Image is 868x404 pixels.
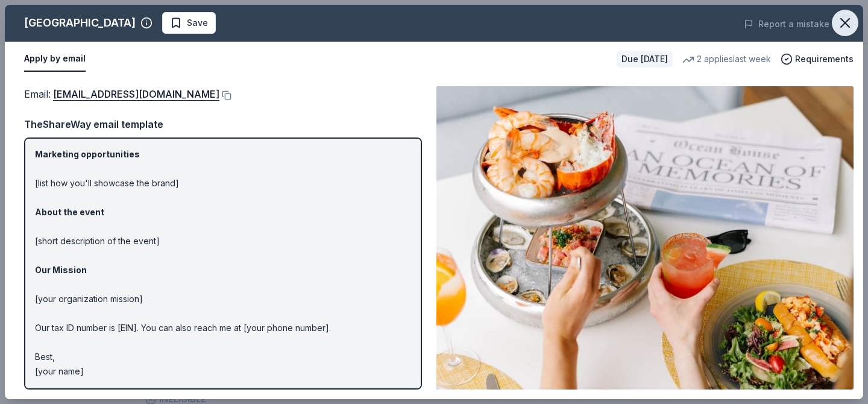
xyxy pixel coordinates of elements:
button: Report a mistake [744,17,829,31]
button: Save [162,12,216,34]
strong: Marketing opportunities [35,149,140,159]
div: Due [DATE] [617,51,673,68]
button: Requirements [781,52,854,66]
strong: Our Mission [35,265,87,275]
span: Save [187,16,208,30]
button: Apply by email [24,46,86,72]
img: Image for Ocean House [436,86,854,390]
span: Email : [24,88,219,100]
span: Requirements [795,52,854,66]
div: [GEOGRAPHIC_DATA] [24,13,136,33]
div: 2 applies last week [682,52,771,66]
a: [EMAIL_ADDRESS][DOMAIN_NAME] [53,86,219,102]
strong: About the event [35,207,104,217]
div: TheShareWay email template [24,116,422,132]
p: Hi [name/there], I am [your name] from [your org]. We are seeking [requested item] donation from ... [35,75,411,379]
